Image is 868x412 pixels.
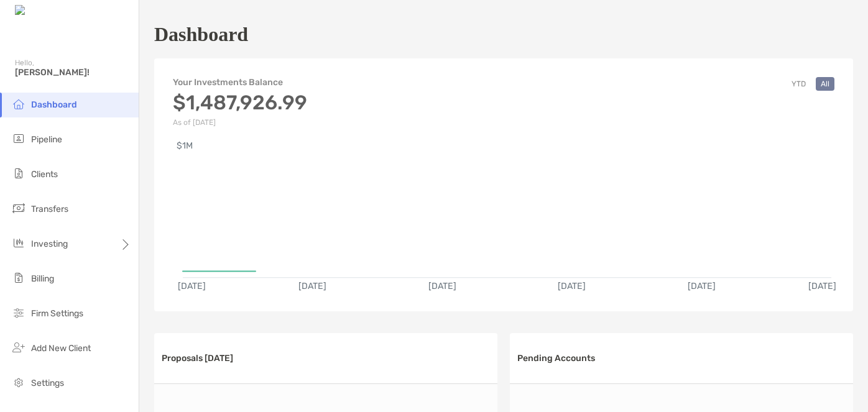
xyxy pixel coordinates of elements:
[177,140,193,151] text: $1M
[154,23,248,46] h1: Dashboard
[178,281,206,291] text: [DATE]
[31,169,58,180] span: Clients
[173,118,307,127] p: As of [DATE]
[787,77,811,91] button: YTD
[31,308,83,319] span: Firm Settings
[428,281,456,291] text: [DATE]
[11,131,26,146] img: pipeline icon
[31,239,68,249] span: Investing
[517,353,595,364] h3: Pending Accounts
[816,77,834,91] button: All
[162,353,233,364] h3: Proposals [DATE]
[31,99,77,110] span: Dashboard
[31,273,54,284] span: Billing
[11,201,26,216] img: transfers icon
[11,96,26,111] img: dashboard icon
[31,204,68,214] span: Transfers
[688,281,716,291] text: [DATE]
[31,343,91,354] span: Add New Client
[11,340,26,355] img: add_new_client icon
[11,375,26,390] img: settings icon
[11,166,26,181] img: clients icon
[558,281,586,291] text: [DATE]
[808,281,836,291] text: [DATE]
[11,305,26,320] img: firm-settings icon
[11,236,26,250] img: investing icon
[11,270,26,285] img: billing icon
[31,378,64,388] span: Settings
[173,77,307,88] h4: Your Investments Balance
[298,281,326,291] text: [DATE]
[173,91,307,114] h3: $1,487,926.99
[31,134,62,145] span: Pipeline
[15,67,131,78] span: [PERSON_NAME]!
[15,5,68,17] img: Zoe Logo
